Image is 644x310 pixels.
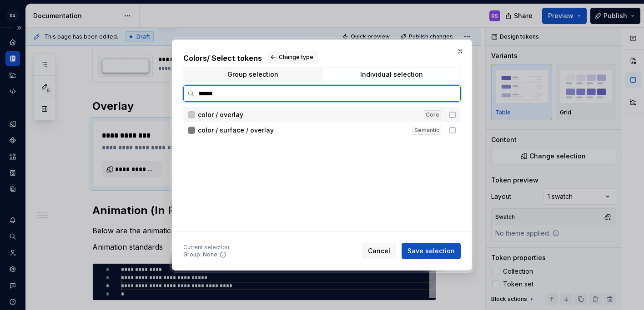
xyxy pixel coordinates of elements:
[198,126,274,135] span: color / surface / overlay
[408,246,455,256] span: Save selection
[198,110,243,119] span: color / overlay
[183,244,231,251] div: Current selection :
[279,54,313,61] span: Change type
[183,51,461,64] h2: Colors / Select tokens
[183,251,217,258] div: Group: None
[413,126,441,135] div: Semantic
[227,71,278,78] div: Group selection
[402,243,461,259] button: Save selection
[267,51,317,64] button: Change type
[424,110,441,119] div: Core
[360,71,423,78] div: Individual selection
[368,246,390,256] span: Cancel
[362,243,396,259] button: Cancel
